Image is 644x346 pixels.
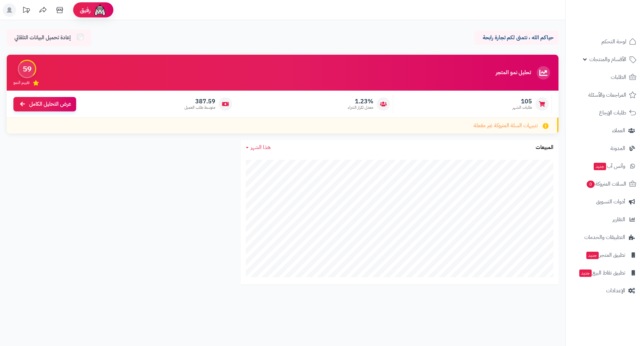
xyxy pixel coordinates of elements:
[570,265,640,281] a: تطبيق نقاط البيعجديد
[570,211,640,228] a: التقارير
[570,69,640,85] a: الطلبات
[596,197,625,206] span: أدوات التسويق
[570,34,640,50] a: لوحة التحكم
[496,70,531,76] h3: تحليل نمو المتجر
[570,194,640,210] a: أدوات التسويق
[601,37,626,46] span: لوحة التحكم
[29,100,71,108] span: عرض التحليل الكامل
[570,87,640,103] a: المراجعات والأسئلة
[570,247,640,263] a: تطبيق المتجرجديد
[587,181,595,188] span: 0
[611,72,626,82] span: الطلبات
[18,3,35,18] a: تحديثات المنصة
[13,80,30,86] span: تقييم النمو
[184,105,215,110] span: متوسط طلب العميل
[513,105,532,110] span: طلبات الشهر
[251,143,271,151] span: هذا الشهر
[594,163,606,170] span: جديد
[513,98,532,105] span: 105
[599,108,626,117] span: طلبات الإرجاع
[598,18,638,32] img: logo-2.png
[612,126,625,135] span: العملاء
[606,286,625,295] span: الإعدادات
[612,215,625,224] span: التقارير
[474,122,538,130] span: تنبيهات السلة المتروكة غير مفعلة
[570,176,640,192] a: السلات المتروكة0
[348,105,373,110] span: معدل تكرار الشراء
[93,3,107,17] img: ai-face.png
[579,268,625,278] span: تطبيق نقاط البيع
[246,144,271,151] a: هذا الشهر
[480,34,553,42] p: حياكم الله ، نتمنى لكم تجارة رابحة
[570,229,640,245] a: التطبيقات والخدمات
[348,98,373,105] span: 1.23%
[536,145,553,151] h3: المبيعات
[610,144,625,153] span: المدونة
[586,252,599,259] span: جديد
[588,90,626,100] span: المراجعات والأسئلة
[593,161,625,171] span: وآتس آب
[570,140,640,156] a: المدونة
[570,158,640,174] a: وآتس آبجديد
[570,283,640,299] a: الإعدادات
[579,269,592,277] span: جديد
[586,250,625,260] span: تطبيق المتجر
[586,179,626,189] span: السلات المتروكة
[589,55,626,64] span: الأقسام والمنتجات
[13,97,76,111] a: عرض التحليل الكامل
[80,6,91,14] span: رفيق
[570,122,640,139] a: العملاء
[570,105,640,121] a: طلبات الإرجاع
[184,98,215,105] span: 387.59
[14,34,71,42] span: إعادة تحميل البيانات التلقائي
[584,233,625,242] span: التطبيقات والخدمات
